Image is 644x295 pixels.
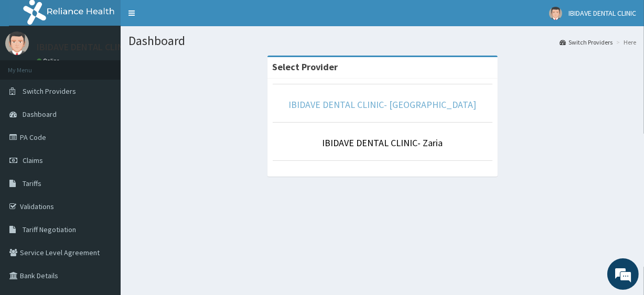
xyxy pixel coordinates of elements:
li: Here [614,38,636,47]
span: Dashboard [23,110,57,119]
span: Tariffs [23,179,41,188]
a: Online [37,57,62,64]
strong: Select Provider [273,61,338,73]
img: User Image [549,7,562,20]
p: IBIDAVE DENTAL CLINIC [37,42,132,52]
span: Switch Providers [23,86,76,96]
a: IBIDAVE DENTAL CLINIC- Zaria [322,137,443,149]
span: IBIDAVE DENTAL CLINIC [568,8,636,18]
img: User Image [5,31,29,55]
a: IBIDAVE DENTAL CLINIC- [GEOGRAPHIC_DATA] [288,99,476,111]
h1: Dashboard [128,34,636,48]
a: Switch Providers [560,38,613,47]
span: Claims [23,156,43,165]
span: Tariff Negotiation [23,225,76,234]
